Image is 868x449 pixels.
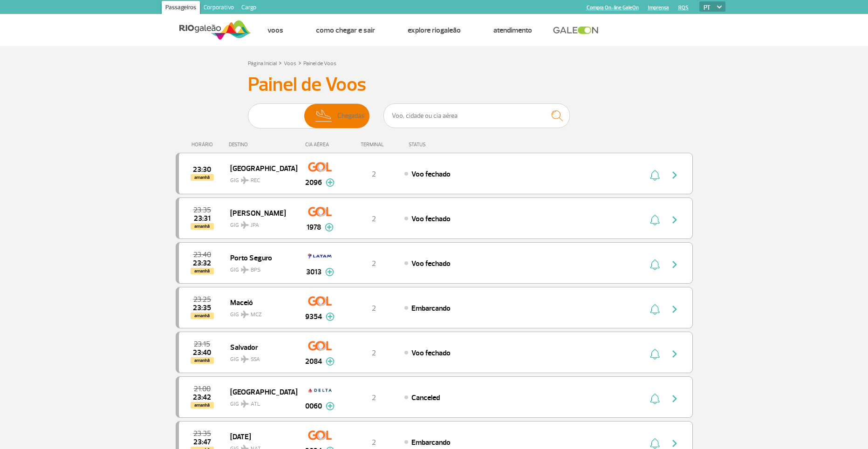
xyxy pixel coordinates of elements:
[411,170,451,179] span: Voo fechado
[194,215,211,222] span: 2025-09-16 23:31:00
[305,356,322,367] span: 2084
[178,142,229,148] div: HORÁRIO
[251,400,260,408] span: ATL
[241,355,249,363] img: destiny_airplane.svg
[650,170,660,181] img: sino-painel-voo.svg
[372,170,376,179] span: 2
[281,104,304,128] span: Partidas
[193,260,211,266] span: 2025-09-16 23:32:00
[343,142,404,148] div: TERMINAL
[650,438,660,449] img: sino-painel-voo.svg
[669,393,680,404] img: seta-direita-painel-voo.svg
[230,296,290,308] span: Maceió
[648,5,669,11] a: Imprensa
[298,57,301,68] a: >
[669,170,680,181] img: seta-direita-painel-voo.svg
[326,178,335,187] img: mais-info-painel-voo.svg
[193,349,211,356] span: 2025-09-16 23:40:00
[669,304,680,315] img: seta-direita-painel-voo.svg
[193,439,211,445] span: 2025-09-16 23:47:00
[404,142,480,148] div: STATUS
[230,386,290,398] span: [GEOGRAPHIC_DATA]
[411,348,451,358] span: Voo fechado
[669,214,680,225] img: seta-direita-painel-voo.svg
[372,259,376,268] span: 2
[230,216,290,230] span: GIG
[230,341,290,353] span: Salvador
[267,26,283,35] a: Voos
[326,357,335,366] img: mais-info-painel-voo.svg
[230,207,290,219] span: [PERSON_NAME]
[241,311,249,318] img: destiny_airplane.svg
[669,259,680,270] img: seta-direita-painel-voo.svg
[372,393,376,402] span: 2
[191,313,214,319] span: amanhã
[383,103,570,128] input: Voo, cidade ou cia aérea
[411,214,451,224] span: Voo fechado
[230,252,290,264] span: Porto Seguro
[306,266,321,278] span: 3013
[587,5,639,11] a: Compra On-line GaleOn
[326,313,335,321] img: mais-info-painel-voo.svg
[191,357,214,364] span: amanhã
[303,60,336,67] a: Painel de Voos
[325,268,334,276] img: mais-info-painel-voo.svg
[337,104,364,128] span: Chegadas
[194,341,210,347] span: 2025-09-16 23:15:00
[650,348,660,360] img: sino-painel-voo.svg
[326,402,335,410] img: mais-info-painel-voo.svg
[191,268,214,274] span: amanhã
[251,177,260,185] span: REC
[193,252,211,258] span: 2025-09-16 23:40:00
[325,223,334,231] img: mais-info-painel-voo.svg
[162,1,200,16] a: Passageiros
[252,104,281,128] img: slider-embarque
[372,304,376,313] span: 2
[193,394,211,401] span: 2025-09-16 23:42:00
[307,222,321,233] span: 1978
[297,142,343,148] div: CIA AÉREA
[193,166,211,173] span: 2025-09-16 23:30:00
[669,348,680,360] img: seta-direita-painel-voo.svg
[284,60,296,67] a: Voos
[230,395,290,408] span: GIG
[493,26,532,35] a: Atendimento
[191,223,214,230] span: amanhã
[191,174,214,181] span: amanhã
[372,348,376,358] span: 2
[251,221,259,230] span: JPA
[251,266,260,274] span: BPS
[230,261,290,274] span: GIG
[408,26,461,35] a: Explore RIOgaleão
[193,305,211,311] span: 2025-09-16 23:35:00
[316,26,375,35] a: Como chegar e sair
[193,430,211,437] span: 2025-09-16 23:35:00
[650,259,660,270] img: sino-painel-voo.svg
[230,171,290,185] span: GIG
[229,142,297,148] div: DESTINO
[372,214,376,224] span: 2
[411,304,451,313] span: Embarcando
[230,430,290,442] span: [DATE]
[251,355,260,364] span: SSA
[241,221,249,229] img: destiny_airplane.svg
[241,177,249,184] img: destiny_airplane.svg
[191,402,214,408] span: amanhã
[305,401,322,412] span: 0060
[248,60,277,67] a: Página Inicial
[669,438,680,449] img: seta-direita-painel-voo.svg
[230,306,290,319] span: GIG
[411,259,451,268] span: Voo fechado
[193,207,211,213] span: 2025-09-16 23:35:00
[411,393,440,402] span: Canceled
[200,1,238,16] a: Corporativo
[372,438,376,447] span: 2
[650,304,660,315] img: sino-painel-voo.svg
[230,162,290,174] span: [GEOGRAPHIC_DATA]
[194,386,211,392] span: 2025-09-16 21:00:00
[305,311,322,322] span: 9354
[650,214,660,225] img: sino-painel-voo.svg
[251,311,262,319] span: MCZ
[310,104,338,128] img: slider-desembarque
[193,296,211,303] span: 2025-09-16 23:25:00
